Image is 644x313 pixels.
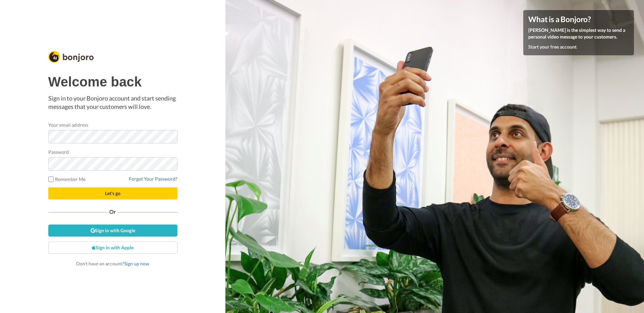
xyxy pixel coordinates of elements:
input: Remember Me [48,177,54,182]
h4: What is a Bonjoro? [528,15,629,23]
p: [PERSON_NAME] is the simplest way to send a personal video message to your customers. [528,27,629,40]
h1: Welcome back [48,74,177,89]
a: Sign in with Apple [48,242,177,254]
span: Don’t have an account? [76,261,149,266]
a: Sign up now [124,261,149,266]
span: Or [108,209,117,214]
p: Sign in to your Bonjoro account and start sending messages that your customers will love. [48,94,177,111]
a: Sign in with Google [48,225,177,237]
a: Forgot Your Password? [129,176,177,182]
label: Your email address [48,121,88,128]
button: Let's go [48,187,177,199]
a: Start your free account [528,44,577,50]
label: Remember Me [48,176,86,183]
span: Let's go [105,190,120,196]
label: Password [48,148,69,155]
